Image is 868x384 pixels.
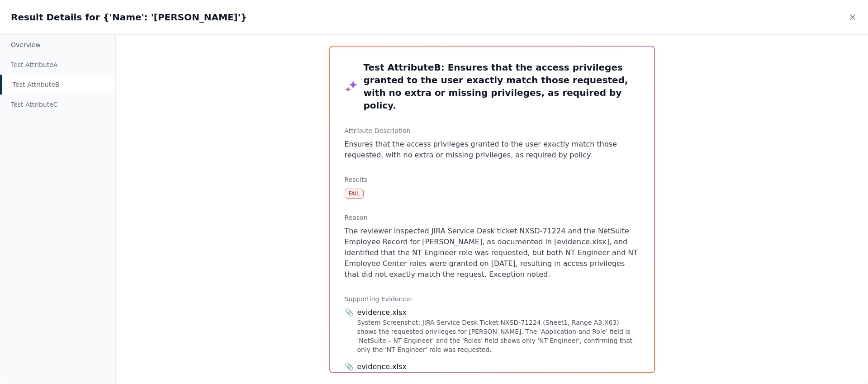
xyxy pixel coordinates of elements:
[357,307,640,318] div: evidence.xlsx
[345,126,640,135] h3: Attribute Description
[345,213,640,222] h3: Reason
[345,139,640,161] p: Ensures that the access privileges granted to the user exactly match those requested, with no ext...
[345,307,354,318] span: 📎
[345,226,640,280] p: The reviewer inspected JIRA Service Desk ticket NXSD-71224 and the NetSuite Employee Record for [...
[345,189,364,199] div: Fail
[357,361,640,372] div: evidence.xlsx
[345,361,354,372] span: 📎
[364,61,640,112] h3: Test Attribute B : Ensures that the access privileges granted to the user exactly match those req...
[357,318,640,354] div: System Screenshot: JIRA Service Desk Ticket NXSD-71224 (Sheet1, Range A3:X63) shows the requested...
[11,11,247,24] h2: Result Details for {'Name': '[PERSON_NAME]'}
[345,175,640,184] h3: Results
[345,294,640,303] h3: Supporting Evidence:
